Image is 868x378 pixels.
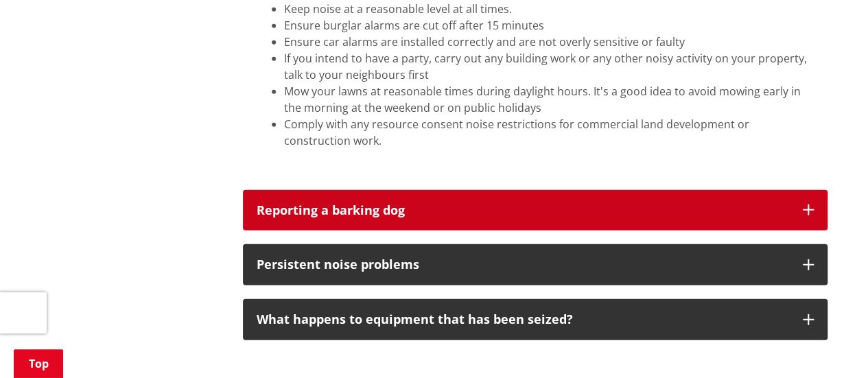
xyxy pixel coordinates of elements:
li: Ensure car alarms are installed correctly and are not overly sensitive or faulty [284,34,814,50]
button: Persistent noise problems [243,244,828,285]
a: Top [14,349,63,378]
button: Reporting a barking dog [243,190,828,231]
li: Ensure burglar alarms are cut off after 15 minutes [284,17,814,34]
li: Comply with any resource consent noise restrictions for commercial land development or constructi... [284,116,814,149]
p: Persistent noise problems [257,258,789,272]
div: Reporting a barking dog [257,204,789,217]
li: Keep noise at a reasonable level at all times. [284,1,814,17]
iframe: Messenger Launcher [805,320,854,370]
li: Mow your lawns at reasonable times during daylight hours. It's a good idea to avoid mowing early ... [284,83,814,116]
li: If you intend to have a party, carry out any building work or any other noisy activity on your pr... [284,50,814,83]
button: What happens to equipment that has been seized? [243,299,828,340]
p: What happens to equipment that has been seized? [257,313,789,327]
